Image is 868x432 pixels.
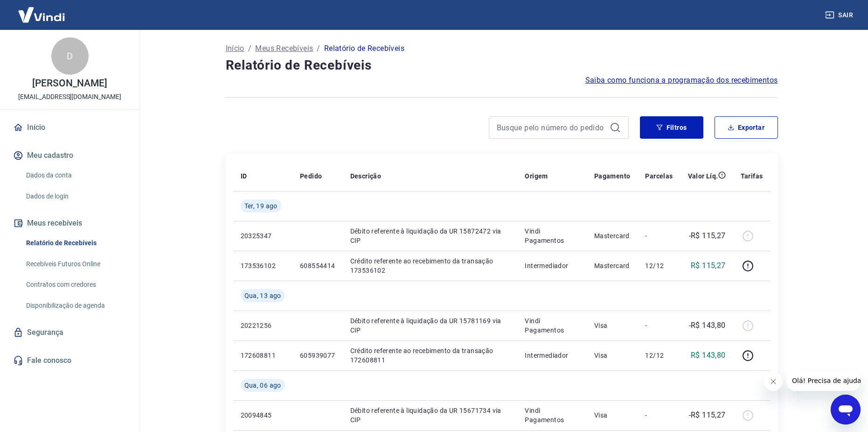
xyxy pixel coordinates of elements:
[594,411,631,420] p: Visa
[715,116,778,139] button: Exportar
[525,351,579,360] p: Intermediador
[645,231,673,241] p: -
[300,351,335,360] p: 605939077
[594,261,631,270] p: Mastercard
[831,395,861,425] iframe: Botão para abrir a janela de mensagens
[689,410,726,421] p: -R$ 115,27
[22,234,128,253] a: Relatório de Recebíveis
[350,227,510,245] p: Débito referente à liquidação da UR 15872472 via CIP
[525,171,548,181] p: Origem
[11,322,128,343] a: Segurança
[241,321,285,330] p: 20221256
[645,411,673,420] p: -
[688,171,718,181] p: Valor Líq.
[594,231,631,241] p: Mastercard
[300,261,335,270] p: 608554414
[300,171,322,181] p: Pedido
[691,260,726,271] p: R$ 115,27
[241,411,285,420] p: 20094845
[244,291,281,300] span: Qua, 13 ago
[11,0,72,29] img: Vindi
[525,261,579,270] p: Intermediador
[226,43,244,54] a: Início
[691,350,726,361] p: R$ 143,80
[241,171,247,181] p: ID
[22,187,128,206] a: Dados de login
[640,116,703,139] button: Filtros
[22,166,128,185] a: Dados da conta
[525,406,579,425] p: Vindi Pagamentos
[255,43,313,54] a: Meus Recebíveis
[241,351,285,360] p: 172608811
[525,316,579,335] p: Vindi Pagamentos
[594,351,631,360] p: Visa
[22,296,128,315] a: Disponibilização de agenda
[350,316,510,335] p: Débito referente à liquidação da UR 15781169 via CIP
[497,120,606,135] input: Busque pelo número do pedido
[32,78,107,88] p: [PERSON_NAME]
[350,346,510,365] p: Crédito referente ao recebimento da transação 172608811
[226,56,778,75] h4: Relatório de Recebíveis
[594,171,631,181] p: Pagamento
[645,171,673,181] p: Parcelas
[786,370,861,391] iframe: Mensagem da empresa
[645,351,673,360] p: 12/12
[244,201,278,211] span: Ter, 19 ago
[350,256,510,275] p: Crédito referente ao recebimento da transação 173536102
[22,275,128,294] a: Contratos com credores
[244,381,281,390] span: Qua, 06 ago
[248,43,251,54] p: /
[6,7,78,14] span: Olá! Precisa de ajuda?
[525,227,579,245] p: Vindi Pagamentos
[823,7,857,24] button: Sair
[741,171,763,181] p: Tarifas
[317,43,320,54] p: /
[11,117,128,138] a: Início
[350,171,382,181] p: Descrição
[645,321,673,330] p: -
[22,255,128,274] a: Recebíveis Futuros Online
[594,321,631,330] p: Visa
[689,230,726,241] p: -R$ 115,27
[689,320,726,331] p: -R$ 143,80
[11,145,128,166] button: Meu cadastro
[585,75,778,86] a: Saiba como funciona a programação dos recebimentos
[241,261,285,270] p: 173536102
[350,406,510,425] p: Débito referente à liquidação da UR 15671734 via CIP
[645,261,673,270] p: 12/12
[764,372,783,391] iframe: Fechar mensagem
[18,92,121,102] p: [EMAIL_ADDRESS][DOMAIN_NAME]
[11,213,128,234] button: Meus recebíveis
[241,231,285,241] p: 20325347
[324,43,404,54] p: Relatório de Recebíveis
[11,350,128,371] a: Fale conosco
[51,37,89,75] div: D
